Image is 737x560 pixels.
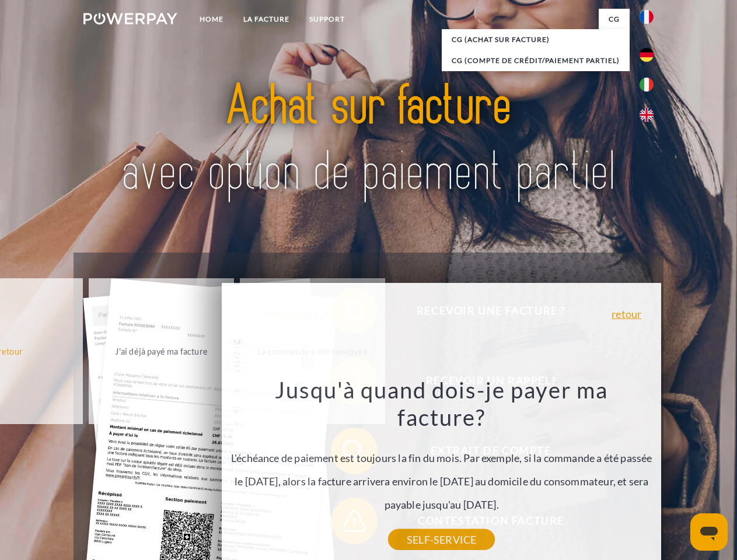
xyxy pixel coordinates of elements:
iframe: Bouton de lancement de la fenêtre de messagerie [690,513,728,551]
a: Support [299,9,355,30]
div: J'ai déjà payé ma facture [96,343,227,359]
img: de [640,48,654,62]
a: CG (achat sur facture) [442,29,630,50]
div: L'échéance de paiement est toujours la fin du mois. Par exemple, si la commande a été passée le [... [229,376,655,540]
img: title-powerpay_fr.svg [111,56,626,223]
a: retour [612,309,641,319]
img: fr [640,10,654,24]
a: LA FACTURE [233,9,299,30]
h3: Jusqu'à quand dois-je payer ma facture? [229,376,655,432]
a: CG [599,9,630,30]
a: Home [190,9,233,30]
a: SELF-SERVICE [388,529,495,550]
img: it [640,78,654,92]
img: logo-powerpay-white.svg [83,13,177,24]
img: en [640,108,654,122]
a: CG (Compte de crédit/paiement partiel) [442,50,630,71]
